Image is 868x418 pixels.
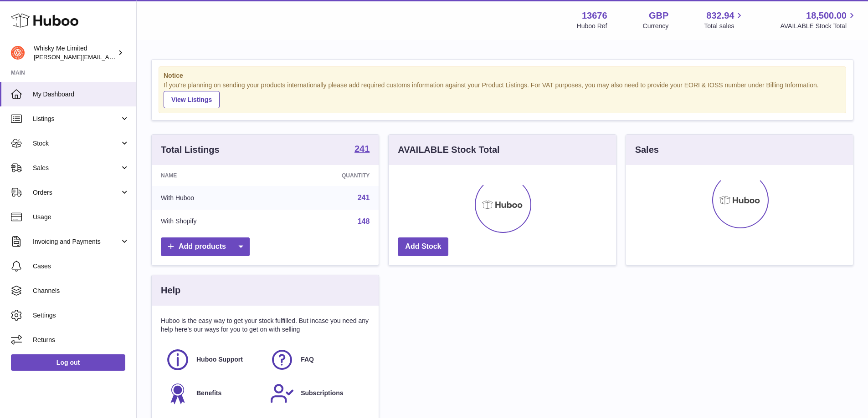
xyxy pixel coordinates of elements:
span: FAQ [301,355,314,364]
span: My Dashboard [33,90,129,99]
a: View Listings [164,91,220,108]
td: With Huboo [152,186,274,210]
span: Total sales [704,22,745,30]
strong: 13676 [582,10,607,22]
span: Benefits [196,389,221,398]
a: 241 [354,144,370,155]
strong: Notice [164,71,841,80]
span: Sales [33,164,120,172]
a: 18,500.00 AVAILABLE Stock Total [780,10,857,30]
a: 148 [358,217,370,225]
span: Invoicing and Payments [33,237,120,246]
a: Log out [11,354,125,371]
span: Cases [33,262,129,271]
span: Listings [33,115,120,123]
span: Subscriptions [301,389,343,398]
div: Huboo Ref [577,22,607,30]
h3: AVAILABLE Stock Total [398,144,499,156]
th: Name [152,165,274,186]
a: Huboo Support [165,347,261,372]
h3: Help [161,284,180,297]
h3: Total Listings [161,144,220,156]
a: 241 [358,194,370,201]
h3: Sales [635,144,659,156]
span: Settings [33,311,129,320]
span: AVAILABLE Stock Total [780,22,857,30]
div: Whisky Me Limited [34,44,116,61]
img: frances@whiskyshop.com [11,46,25,60]
a: Add Stock [398,237,448,256]
a: Subscriptions [270,381,365,406]
div: Currency [643,22,669,30]
a: 832.94 Total sales [704,10,745,30]
th: Quantity [274,165,379,186]
strong: 241 [354,144,370,153]
span: Channels [33,287,129,295]
strong: GBP [649,10,668,22]
p: Huboo is the easy way to get your stock fulfilled. But incase you need any help here's our ways f... [161,317,370,334]
span: [PERSON_NAME][EMAIL_ADDRESS][DOMAIN_NAME] [34,53,183,60]
a: Benefits [165,381,261,406]
td: With Shopify [152,210,274,233]
span: Orders [33,188,120,197]
a: Add products [161,237,250,256]
span: Stock [33,139,120,148]
a: FAQ [270,347,365,372]
span: Usage [33,213,129,222]
span: 18,500.00 [806,10,847,22]
span: Huboo Support [196,355,243,364]
span: 832.94 [706,10,734,22]
span: Returns [33,336,129,344]
div: If you're planning on sending your products internationally please add required customs informati... [164,81,841,108]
